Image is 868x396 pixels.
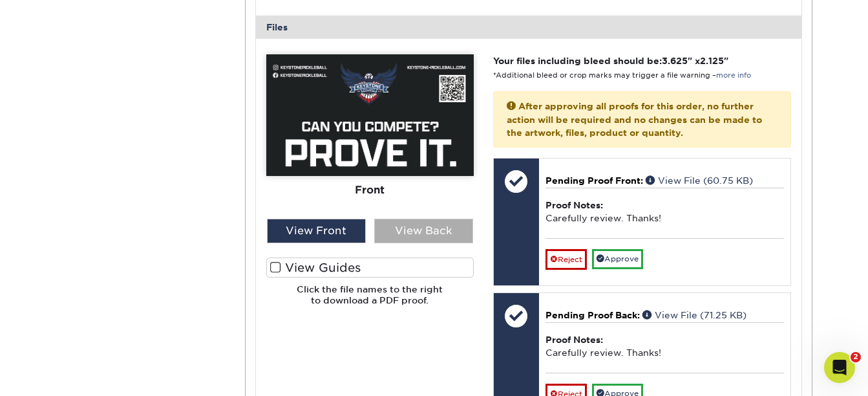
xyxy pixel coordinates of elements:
a: Reject [545,249,587,270]
div: View Front [267,219,366,243]
div: Files [256,16,801,39]
div: Front [266,176,474,204]
a: View File (71.25 KB) [642,310,746,320]
strong: Your files including bleed should be: " x " [493,56,728,66]
h6: Click the file names to the right to download a PDF proof. [266,284,474,316]
span: 2.125 [700,56,724,66]
a: View File (60.75 KB) [646,175,753,186]
div: View Back [374,219,473,243]
span: 3.625 [662,56,688,66]
iframe: Intercom live chat [824,352,855,383]
a: Approve [592,249,643,269]
strong: Proof Notes: [545,200,603,210]
div: Carefully review. Thanks! [545,188,784,238]
strong: After approving all proofs for this order, no further action will be required and no changes can ... [507,101,762,138]
span: 2 [851,352,861,362]
small: *Additional bleed or crop marks may trigger a file warning – [493,71,751,80]
span: Pending Proof Front: [545,175,643,186]
div: Carefully review. Thanks! [545,322,784,373]
a: more info [716,71,751,80]
label: View Guides [266,258,474,278]
strong: Proof Notes: [545,335,603,345]
span: Pending Proof Back: [545,310,640,320]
